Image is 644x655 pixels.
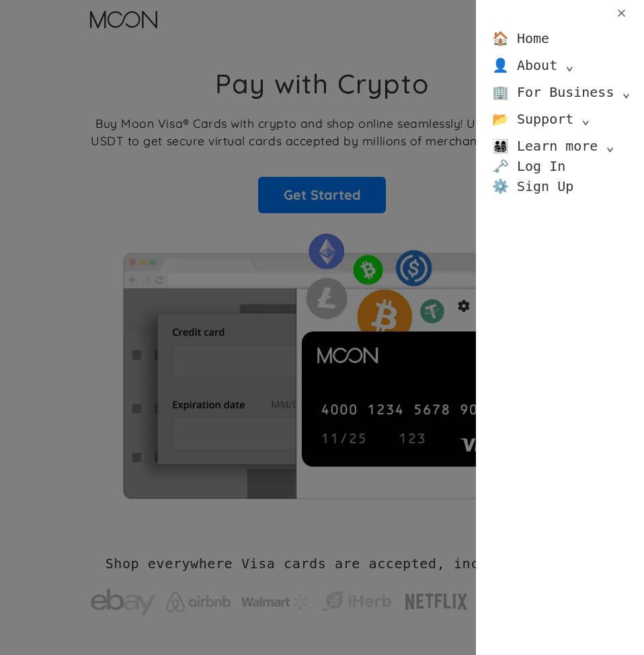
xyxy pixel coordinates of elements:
[492,55,573,75] div: 👤 About ⌄
[492,136,614,156] div: 👨‍👩‍👧‍👦 Learn more ⌄
[492,82,631,102] div: 🏢 For Business ⌄
[492,109,590,129] div: 📂 Support ⌄
[492,28,549,48] a: 🏠 Home
[492,176,573,196] a: ⚙️ Sign Up
[492,156,565,176] a: 🗝️ Log In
